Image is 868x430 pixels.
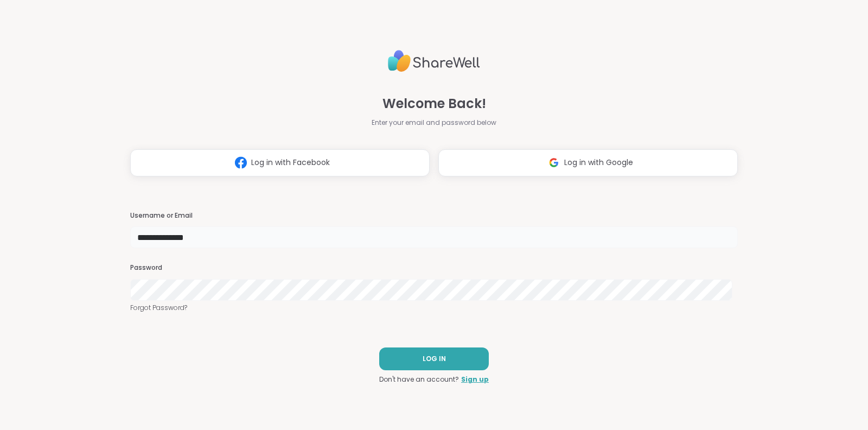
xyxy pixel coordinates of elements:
[423,354,446,364] span: LOG IN
[130,211,738,220] h3: Username or Email
[382,94,486,113] span: Welcome Back!
[438,149,738,176] button: Log in with Google
[379,375,459,384] span: Don't have an account?
[388,46,480,77] img: ShareWell Logo
[231,153,251,173] img: ShareWell Logomark
[544,153,564,173] img: ShareWell Logomark
[372,118,496,128] span: Enter your email and password below
[130,263,738,273] h3: Password
[461,375,489,384] a: Sign up
[564,157,633,168] span: Log in with Google
[130,149,430,176] button: Log in with Facebook
[379,347,489,370] button: LOG IN
[130,303,738,313] a: Forgot Password?
[251,157,330,168] span: Log in with Facebook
